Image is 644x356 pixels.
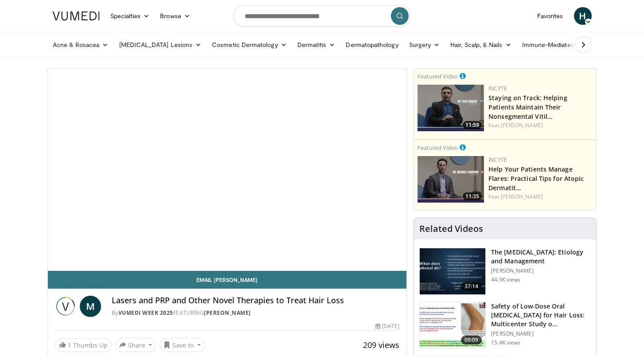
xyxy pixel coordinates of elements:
a: Dermatopathology [340,36,403,54]
a: Specialties [105,7,155,25]
a: Hair, Scalp, & Nails [445,36,516,54]
a: M [80,296,101,317]
img: fe0751a3-754b-4fa7-bfe3-852521745b57.png.150x105_q85_crop-smart_upscale.jpg [418,85,484,131]
a: [MEDICAL_DATA] Lesions [114,36,207,54]
a: 11:59 [418,85,484,131]
button: Share [115,338,156,352]
span: 1 [68,341,71,349]
p: 44.9K views [491,276,520,283]
div: [DATE] [375,322,399,330]
small: Featured Video [418,72,458,80]
img: VuMedi Logo [53,12,100,20]
a: 37:14 The [MEDICAL_DATA]: Etiology and Management [PERSON_NAME] 44.9K views [419,248,591,295]
span: 09:09 [461,336,482,344]
h4: Lasers and PRP and Other Novel Therapies to Treat Hair Loss [112,296,400,305]
input: Search topics, interventions [234,5,411,27]
span: 11:59 [463,121,482,129]
a: Incyte [488,85,507,92]
a: [PERSON_NAME] [501,121,543,129]
h4: Related Videos [419,223,483,234]
a: H [574,7,592,25]
a: Staying on Track: Helping Patients Maintain Their Nonsegmental Vitil… [488,94,567,121]
a: Cosmetic Dermatology [207,36,292,54]
div: Feat. [488,193,593,201]
span: 209 views [363,340,399,350]
a: Vumedi Week 2025 [118,309,173,317]
span: 37:14 [461,282,482,291]
a: [PERSON_NAME] [501,193,543,200]
img: 83a686ce-4f43-4faf-a3e0-1f3ad054bd57.150x105_q85_crop-smart_upscale.jpg [420,302,485,348]
a: Browse [155,7,195,25]
a: [PERSON_NAME] [204,309,251,317]
small: Featured Video [418,144,458,152]
button: Save to [160,338,205,352]
img: c5af237d-e68a-4dd3-8521-77b3daf9ece4.150x105_q85_crop-smart_upscale.jpg [420,248,485,294]
a: Email [PERSON_NAME] [48,271,407,289]
img: 601112bd-de26-4187-b266-f7c9c3587f14.png.150x105_q85_crop-smart_upscale.jpg [418,156,484,203]
span: 11:35 [463,192,482,200]
a: Incyte [488,156,507,164]
a: Acne & Rosacea [47,36,114,54]
p: [PERSON_NAME] [491,330,591,337]
a: 1 Thumbs Up [55,338,112,352]
a: Favorites [532,7,569,25]
a: Surgery [404,36,445,54]
p: 15.4K views [491,339,520,346]
a: Help Your Patients Manage Flares: Practical Tips for Atopic Dermatit… [488,165,584,192]
p: [PERSON_NAME] [491,267,591,274]
h3: The [MEDICAL_DATA]: Etiology and Management [491,248,591,266]
a: Dermatitis [292,36,341,54]
video-js: Video Player [48,69,407,271]
img: Vumedi Week 2025 [55,296,76,317]
a: 11:35 [418,156,484,203]
a: 09:09 Safety of Low-Dose Oral [MEDICAL_DATA] for Hair Loss: Multicenter Study o… [PERSON_NAME] 15... [419,302,591,349]
h3: Safety of Low-Dose Oral [MEDICAL_DATA] for Hair Loss: Multicenter Study o… [491,302,591,329]
div: Feat. [488,121,593,129]
a: Immune-Mediated [517,36,589,54]
div: By FEATURING [112,309,400,317]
